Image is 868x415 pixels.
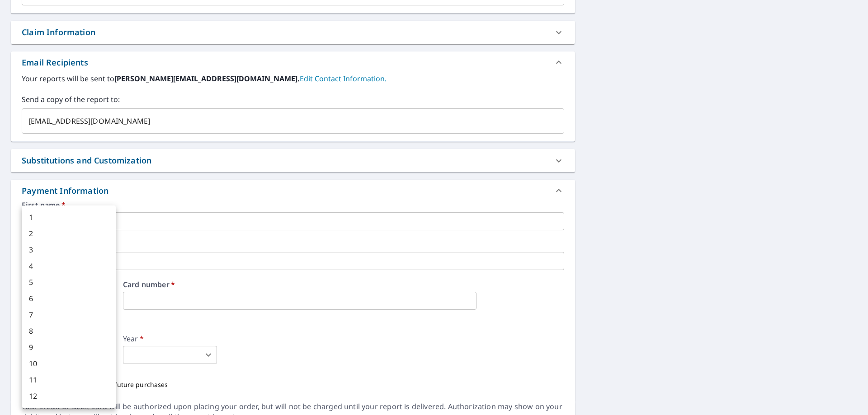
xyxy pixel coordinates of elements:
li: 7 [22,307,116,323]
li: 12 [22,388,116,404]
li: 1 [22,209,116,225]
li: 6 [22,290,116,307]
li: 5 [22,274,116,290]
li: 11 [22,372,116,388]
li: 3 [22,242,116,258]
li: 4 [22,258,116,274]
li: 8 [22,323,116,339]
li: 2 [22,225,116,242]
li: 10 [22,355,116,372]
li: 9 [22,339,116,355]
